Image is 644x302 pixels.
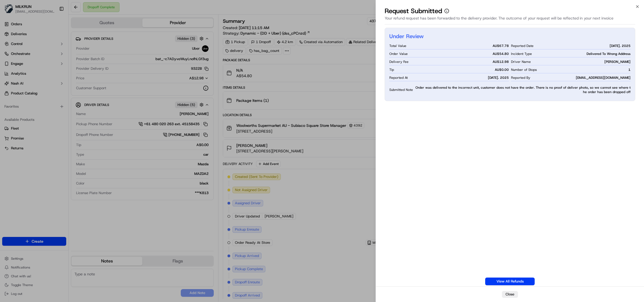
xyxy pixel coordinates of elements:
span: Number of Stops [511,68,537,72]
span: Delivered To Wrong Address [587,52,631,56]
span: Driver Name [511,60,531,64]
span: [EMAIL_ADDRESS][DOMAIN_NAME] [576,75,631,80]
span: AU$ 54.80 [493,52,509,56]
span: AU$ 12.98 [493,60,509,64]
span: Delivery Fee [389,60,409,64]
span: Submitted Note [389,88,413,92]
span: Total Value [389,44,406,48]
span: Tip [389,68,394,72]
span: Order was delivered to the incorrect unit, customer does not have the order. There is no proof of... [415,85,631,94]
span: Order Value [389,52,408,56]
span: [DATE]. 2025 [610,44,631,48]
span: Reported By [511,75,530,80]
span: [PERSON_NAME] [604,60,631,64]
span: Reported At [389,75,408,80]
div: Your refund request has been forwarded to the delivery provider. The outcome of your request will... [385,15,635,24]
p: Request Submitted [385,7,442,15]
span: [DATE]. 2025 [488,75,509,80]
a: View All Refunds [485,278,535,285]
span: 1 [628,68,631,72]
span: Reported Date [511,44,534,48]
h2: Under Review [389,32,424,40]
span: AU$ 0.00 [495,68,509,72]
span: Incident Type [511,52,532,56]
span: AU$ 67.78 [493,44,509,48]
button: Close [502,291,518,298]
